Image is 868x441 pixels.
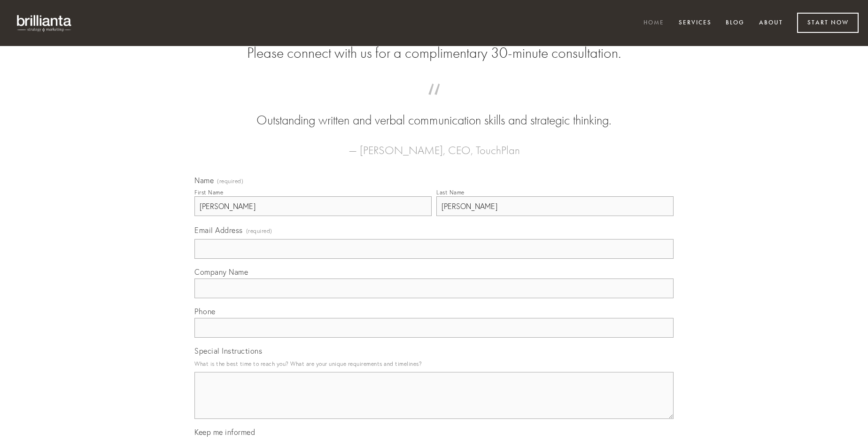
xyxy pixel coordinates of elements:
[194,346,262,356] span: Special Instructions
[637,15,670,31] a: Home
[194,225,243,235] span: Email Address
[194,189,223,196] div: First Name
[209,93,659,130] blockquote: Outstanding written and verbal communication skills and strategic thinking.
[797,13,859,33] a: Start Now
[194,176,214,185] span: Name
[194,267,248,277] span: Company Name
[217,178,243,184] span: (required)
[194,357,674,370] p: What is the best time to reach you? What are your unique requirements and timelines?
[673,15,718,31] a: Services
[753,15,789,31] a: About
[194,427,255,437] span: Keep me informed
[209,93,659,111] span: “
[209,130,659,160] figcaption: — [PERSON_NAME], CEO, TouchPlan
[436,189,465,196] div: Last Name
[246,224,272,237] span: (required)
[720,15,751,31] a: Blog
[194,44,674,62] h2: Please connect with us for a complimentary 30-minute consultation.
[194,307,216,316] span: Phone
[9,9,80,37] img: brillianta - research, strategy, marketing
